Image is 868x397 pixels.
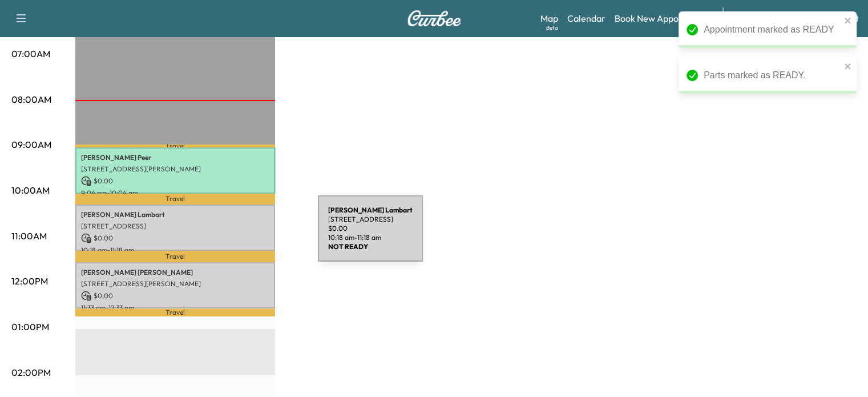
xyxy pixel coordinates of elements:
[11,183,50,197] p: 10:00AM
[75,308,275,317] p: Travel
[615,11,711,25] a: Book New Appointment
[11,93,51,106] p: 08:00AM
[704,23,841,37] div: Appointment marked as READY
[567,11,605,25] a: Calendar
[75,251,275,262] p: Travel
[81,303,269,312] p: 11:33 am - 12:33 pm
[11,138,51,151] p: 09:00AM
[546,23,558,32] div: Beta
[844,16,852,25] button: close
[75,145,275,147] p: Travel
[11,47,50,61] p: 07:00AM
[704,69,841,82] div: Parts marked as READY.
[11,366,51,379] p: 02:00PM
[407,10,462,26] img: Curbee Logo
[81,291,269,301] p: $ 0.00
[81,246,269,255] p: 10:18 am - 11:18 am
[81,176,269,186] p: $ 0.00
[81,268,269,277] p: [PERSON_NAME] [PERSON_NAME]
[81,153,269,162] p: [PERSON_NAME] Peer
[81,189,269,198] p: 9:04 am - 10:04 am
[81,279,269,288] p: [STREET_ADDRESS][PERSON_NAME]
[81,222,269,231] p: [STREET_ADDRESS]
[81,165,269,174] p: [STREET_ADDRESS][PERSON_NAME]
[844,62,852,71] button: close
[11,229,47,243] p: 11:00AM
[75,194,275,204] p: Travel
[81,210,269,219] p: [PERSON_NAME] Lambart
[540,11,558,25] a: MapBeta
[11,274,48,288] p: 12:00PM
[81,233,269,243] p: $ 0.00
[11,320,49,334] p: 01:00PM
